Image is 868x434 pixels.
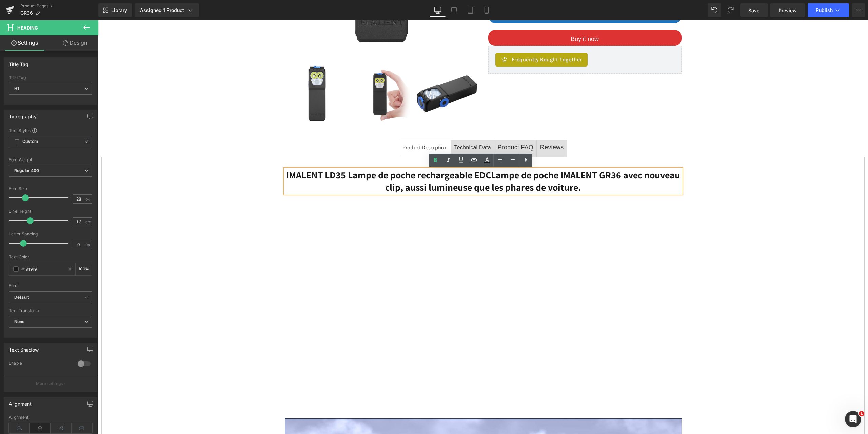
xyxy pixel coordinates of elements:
[356,124,393,130] span: Technical Data
[9,157,92,162] div: Font Weight
[9,232,92,237] div: Letter Spacing
[76,263,92,275] div: %
[85,242,91,247] span: px
[14,295,29,300] i: Default
[770,3,805,17] a: Preview
[724,3,737,17] button: Redo
[9,128,92,133] div: Text Styles
[852,3,865,17] button: More
[9,415,92,420] div: Alignment
[140,7,194,14] div: Assigned 1 Product
[9,283,92,288] div: Font
[778,7,797,14] span: Preview
[111,7,127,13] span: Library
[98,3,132,17] a: New Library
[188,148,582,173] b: IMALENT LD35 Lampe de poche rechargeable EDCLampe de poche IMALENT GR36 avec nouveau clip, aussi ...
[9,254,92,259] div: Text Color
[446,3,462,17] a: Laptop
[21,265,65,273] input: Color
[4,376,97,392] button: More settings
[188,42,251,105] img: Lampe de poche IMALENT GR36 à clip, avec nouvelle pointe, équipement EDC
[9,58,29,67] div: Title Tag
[9,397,32,407] div: Alignment
[14,86,19,91] b: H1
[399,124,435,130] span: Product FAQ
[317,42,381,105] img: Lampe de poche IMALENT GR36 à clip, avec nouvelle pointe, équipement EDC
[20,3,98,9] a: Product Pages
[252,42,316,105] img: Lampe de poche IMALENT GR36 à clip, avec nouvelle pointe, équipement EDC
[85,220,91,224] span: em
[808,3,849,17] button: Publish
[51,35,100,51] a: Design
[478,3,495,17] a: Mobile
[414,35,485,43] span: Frequently Bought Together
[845,411,861,427] iframe: Intercom live chat
[20,10,33,16] span: GR36
[816,7,833,13] span: Publish
[748,7,759,14] span: Save
[22,139,38,145] b: Custom
[9,186,92,191] div: Font Size
[36,381,63,387] p: More settings
[85,197,91,201] span: px
[17,25,38,31] span: Heading
[442,124,466,130] span: Reviews
[9,343,39,353] div: Text Shadow
[462,3,478,17] a: Tablet
[9,75,92,80] div: Title Tag
[14,319,25,324] b: None
[9,308,92,313] div: Text Transform
[9,209,92,214] div: Line Height
[859,411,864,416] span: 1
[14,168,39,173] b: Regular 400
[9,361,71,368] div: Enable
[708,3,721,17] button: Undo
[9,110,37,119] div: Typography
[390,10,584,25] button: Buy it now
[304,123,350,132] div: Product Descrption
[430,3,446,17] a: Desktop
